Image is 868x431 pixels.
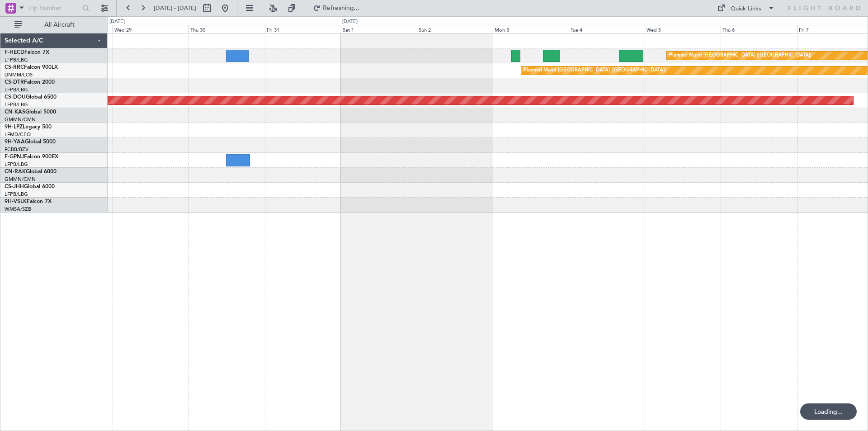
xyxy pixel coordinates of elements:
a: CN-KASGlobal 5000 [5,109,56,115]
div: Planned Maint [GEOGRAPHIC_DATA] ([GEOGRAPHIC_DATA]) [524,64,666,77]
div: Loading... [800,403,857,420]
a: GMMN/CMN [5,116,36,123]
span: 9H-VSLK [5,199,27,204]
a: CN-RAKGlobal 6000 [5,169,57,175]
button: Quick Links [712,1,779,15]
span: Refreshing... [322,5,360,11]
div: Quick Links [731,5,761,14]
a: CS-DOUGlobal 6500 [5,95,57,100]
a: LFPB/LBG [5,101,28,108]
input: Trip Number [28,1,80,15]
span: 9H-YAA [5,139,25,145]
div: Thu 6 [721,25,797,33]
button: All Aircraft [10,18,98,32]
a: 9H-LPZLegacy 500 [5,124,52,130]
div: Wed 29 [113,25,189,33]
a: LFPB/LBG [5,57,28,63]
a: WMSA/SZB [5,206,31,213]
span: CS-JHH [5,184,24,189]
a: FCBB/BZV [5,146,28,153]
div: Sat 1 [341,25,417,33]
span: 9H-LPZ [5,124,23,130]
button: Refreshing... [309,1,363,15]
span: CS-DTR [5,80,24,85]
div: [DATE] [342,18,358,26]
a: F-GPNJFalcon 900EX [5,154,58,160]
a: CS-RRCFalcon 900LX [5,65,58,70]
a: 9H-YAAGlobal 5000 [5,139,56,145]
a: F-HECDFalcon 7X [5,50,49,55]
div: Mon 3 [493,25,569,33]
div: Planned Maint [GEOGRAPHIC_DATA] ([GEOGRAPHIC_DATA]) [669,49,811,62]
span: CN-RAK [5,169,26,175]
div: Thu 30 [189,25,264,33]
a: LFPB/LBG [5,191,28,198]
div: Tue 4 [569,25,645,33]
div: Wed 5 [645,25,721,33]
a: 9H-VSLKFalcon 7X [5,199,52,204]
a: GMMN/CMN [5,176,36,183]
span: CN-KAS [5,109,25,115]
div: [DATE] [109,18,125,26]
span: CS-RRC [5,65,24,70]
span: All Aircraft [24,22,95,28]
a: DNMM/LOS [5,71,33,78]
span: [DATE] - [DATE] [154,4,196,12]
a: LFPB/LBG [5,161,28,168]
a: CS-JHHGlobal 6000 [5,184,55,189]
span: F-GPNJ [5,154,24,160]
span: CS-DOU [5,95,26,100]
span: F-HECD [5,50,24,55]
a: CS-DTRFalcon 2000 [5,80,55,85]
div: Fri 31 [265,25,341,33]
a: LFPB/LBG [5,86,28,93]
div: Sun 2 [417,25,493,33]
a: LFMD/CEQ [5,131,31,138]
